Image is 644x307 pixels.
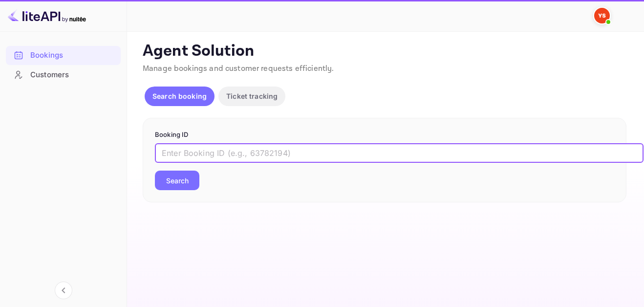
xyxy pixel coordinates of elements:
[143,64,334,74] span: Manage bookings and customer requests efficiently.
[6,46,121,65] div: Bookings
[155,130,614,140] p: Booking ID
[155,171,199,190] button: Search
[30,69,116,81] div: Customers
[6,66,121,84] a: Customers
[594,8,610,23] img: Yandex Support
[55,282,72,299] button: Collapse navigation
[226,91,278,101] p: Ticket tracking
[6,46,121,64] a: Bookings
[8,8,86,23] img: LiteAPI logo
[30,50,116,61] div: Bookings
[155,143,644,163] input: Enter Booking ID (e.g., 63782194)
[143,42,626,61] p: Agent Solution
[152,91,207,101] p: Search booking
[6,66,121,85] div: Customers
